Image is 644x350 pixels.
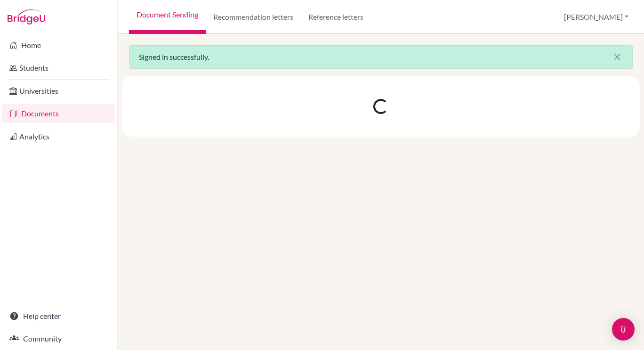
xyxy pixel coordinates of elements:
[2,81,115,100] a: Universities
[8,9,45,24] img: Bridge-U
[612,51,623,63] i: close
[2,329,115,348] a: Community
[2,36,115,55] a: Home
[2,127,115,146] a: Analytics
[602,46,632,68] button: Close
[129,45,633,69] div: Signed in successfully.
[2,104,115,123] a: Documents
[2,307,115,326] a: Help center
[612,318,635,341] div: Open Intercom Messenger
[2,58,115,77] a: Students
[560,8,633,26] button: [PERSON_NAME]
